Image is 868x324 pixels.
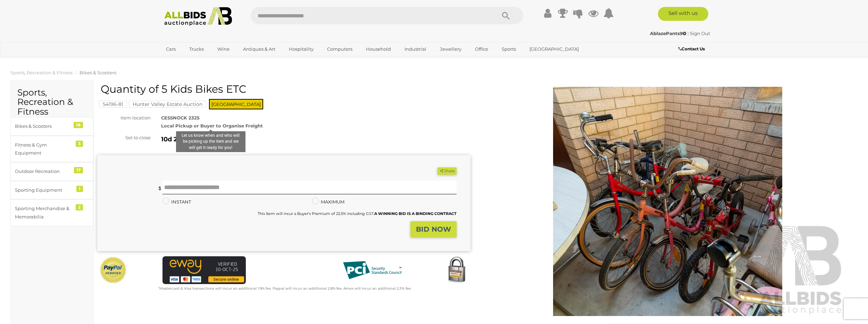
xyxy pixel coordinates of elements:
[99,101,127,107] a: 54196-81
[650,31,687,36] a: AblazePants9
[443,256,470,284] img: Secured by Rapid SSL
[10,70,73,75] a: Sports, Recreation & Fitness
[15,186,72,194] div: Sporting Equipment
[10,199,93,226] a: Sporting Merchandise & Memorabilia 2
[10,136,93,163] a: Fitness & Gym Equipment 3
[10,181,93,199] a: Sporting Equipment 1
[129,101,206,107] a: Hunter Valley Estate Auction
[690,31,710,36] a: Sign Out
[161,135,196,143] strong: 10d 2h 12m
[213,43,234,55] a: Wine
[15,205,72,221] div: Sporting Merchandise & Memorabilia
[92,114,156,122] div: Item location
[10,162,93,181] a: Outdoor Recreation 17
[490,87,845,316] img: Quantity of 5 Kids Bikes ETC
[129,101,206,108] mark: Hunter Valley Estate Auction
[15,122,72,130] div: Bikes & Scooters
[162,256,246,284] img: eWAY Payment Gateway
[161,43,180,55] a: Cars
[337,256,407,284] img: PCI DSS compliant
[429,168,436,175] li: Watch this item
[525,43,583,55] a: [GEOGRAPHIC_DATA]
[678,46,705,51] b: Contact Us
[80,70,116,75] a: Bikes & Scooters
[323,43,357,55] a: Computers
[17,88,86,117] h2: Sports, Recreation & Fitness
[10,117,93,135] a: Bikes & Scooters 18
[161,115,200,121] strong: CESSNOCK 2325
[158,286,411,291] small: Mastercard & Visa transactions will incur an additional 1.9% fee. Paypal will incur an additional...
[162,198,191,206] label: INSTANT
[15,141,72,157] div: Fitness & Gym Equipment
[437,167,457,175] button: Share
[258,211,457,216] small: This Item will incur a Buyer's Premium of 22.5% including GST.
[435,43,466,55] a: Jewellery
[185,43,208,55] a: Trucks
[99,101,127,108] mark: 54196-81
[658,7,708,21] a: Sell with us
[176,131,245,152] div: Let us know when and who will be picking up the item and we will get it ready for you!
[74,167,83,173] div: 17
[687,31,689,36] span: |
[92,134,156,142] div: Set to close
[76,141,83,147] div: 3
[400,43,431,55] a: Industrial
[497,43,520,55] a: Sports
[410,221,457,238] button: BID NOW
[489,7,523,24] button: Search
[74,122,83,128] div: 18
[15,167,72,175] div: Outdoor Recreation
[678,45,707,53] a: Contact Us
[76,186,83,192] div: 1
[161,123,263,128] strong: Local Pickup or Buyer to Organise Freight
[650,31,686,36] strong: AblazePants9
[312,198,344,206] label: MAXIMUM
[374,211,457,216] b: A WINNING BID IS A BINDING CONTRACT
[101,83,469,95] h1: Quantity of 5 Kids Bikes ETC
[416,225,451,233] strong: BID NOW
[284,43,318,55] a: Hospitality
[99,256,127,284] img: Official PayPal Seal
[361,43,395,55] a: Household
[160,7,236,26] img: Allbids.com.au
[209,99,263,109] span: [GEOGRAPHIC_DATA]
[470,43,493,55] a: Office
[239,43,280,55] a: Antiques & Art
[76,204,83,210] div: 2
